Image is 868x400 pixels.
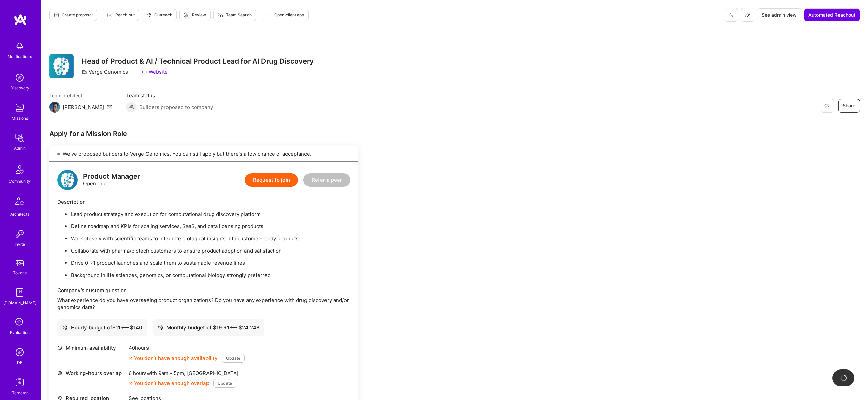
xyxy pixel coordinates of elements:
div: Open role [83,173,140,187]
div: Product Manager [83,173,140,180]
button: Team Search [213,9,256,21]
button: Create proposal [49,9,97,21]
img: tokens [16,260,24,266]
div: Community [9,178,31,185]
div: 40 hours [129,344,245,352]
i: icon World [57,371,62,376]
button: Automated Reachout [804,8,860,21]
i: icon CompanyGray [82,69,87,75]
i: icon Proposal [54,12,59,18]
i: icon Cash [62,325,67,330]
button: Review [179,9,211,21]
img: teamwork [13,101,26,115]
div: Notifications [8,53,32,60]
button: Update [213,379,236,388]
span: 9am - 5pm , [157,370,187,376]
div: Hourly budget of $ 115 — $ 140 [62,324,142,331]
span: Open client app [266,12,304,18]
a: Website [142,68,168,75]
div: Minimum availability [57,344,125,352]
div: Admin [14,145,26,152]
img: loading [840,375,847,381]
div: Monthly budget of $ 19 918 — $ 24 248 [158,324,259,331]
p: Background in life sciences, genomics, or computational biology strongly preferred [71,272,350,279]
button: Refer a peer [303,173,350,187]
span: Team status [126,92,213,99]
p: Collaborate with pharma/biotech customers to ensure product adoption and satisfaction [71,247,350,254]
div: Architects [10,211,29,218]
p: Define roadmap and KPIs for scaling services, SaaS, and data licensing products [71,223,350,230]
button: Reach out [103,9,139,21]
button: Share [838,99,860,113]
i: icon Cash [158,325,163,330]
p: Work closely with scientific teams to integrate biological insights into customer-ready products [71,235,350,242]
img: Invite [13,227,26,241]
span: Builders proposed to company [139,104,213,111]
i: icon SelectionTeam [13,316,26,329]
img: Admin Search [13,345,26,359]
div: Targeter [12,389,28,396]
div: We've proposed builders to Verge Genomics. You can still apply but there's a low chance of accept... [49,146,358,162]
i: icon CloseOrange [129,381,133,385]
img: logo [57,170,78,190]
div: Working-hours overlap [57,369,125,377]
span: Team architect [49,92,112,99]
div: Description [57,198,350,205]
img: discovery [13,71,26,84]
img: logo [14,14,27,26]
div: Missions [12,115,28,122]
i: icon Mail [107,104,112,110]
button: Open client app [262,9,309,21]
div: [PERSON_NAME] [63,104,104,111]
span: Share [843,102,855,109]
span: Automated Reachout [808,12,855,18]
h3: Head of Product & AI / Technical Product Lead for AI Drug Discovery [82,57,314,65]
div: DB [17,359,23,366]
span: Review [184,12,206,18]
div: Apply for a Mission Role [49,129,358,138]
img: Team Architect [49,102,60,113]
div: Tokens [13,269,27,276]
i: icon Clock [57,345,62,351]
div: Company’s custom question [57,287,350,294]
i: icon CloseOrange [129,356,133,360]
span: See admin view [762,12,797,18]
span: Outreach [146,12,172,18]
button: Outreach [142,9,177,21]
span: Create proposal [54,12,93,18]
img: Builders proposed to company [126,102,137,113]
img: Skill Targeter [13,376,26,389]
div: [DOMAIN_NAME] [3,299,36,306]
img: Community [12,161,28,178]
div: Discovery [10,84,29,92]
p: Lead product strategy and execution for computational drug discovery platform [71,211,350,218]
p: What experience do you have overseeing product organizations? Do you have any experience with dru... [57,297,350,311]
img: bell [13,39,26,53]
span: Team Search [218,12,252,18]
div: Invite [15,241,25,248]
img: Company Logo [49,54,74,78]
div: You don’t have enough overlap [129,380,209,387]
i: icon EyeClosed [824,103,830,108]
img: admin teamwork [13,131,26,145]
button: See admin view [757,8,801,21]
button: Update [222,354,245,363]
p: Drive 0→1 product launches and scale them to sustainable revenue lines [71,259,350,266]
img: Architects [12,194,28,211]
i: icon Targeter [184,12,189,18]
div: 6 hours with [GEOGRAPHIC_DATA] [129,369,238,377]
img: guide book [13,286,26,299]
span: Reach out [107,12,135,18]
button: Request to join [245,173,298,187]
div: You don’t have enough availability [129,355,218,362]
div: Evaluation [10,329,30,336]
div: Verge Genomics [82,68,128,75]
